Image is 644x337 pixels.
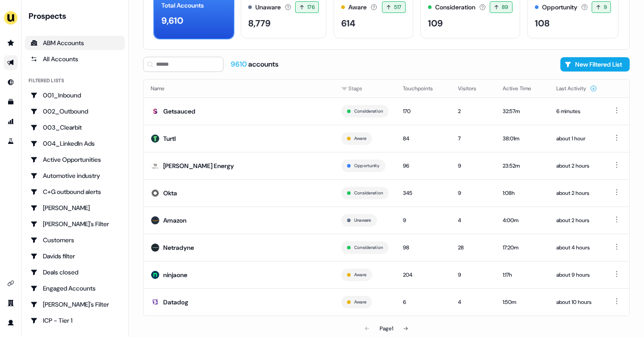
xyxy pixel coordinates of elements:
a: Go to Davids filter [25,249,125,263]
div: Engaged Accounts [30,284,119,293]
div: Opportunity [542,3,577,12]
div: 96 [403,161,444,170]
a: Go to team [4,296,18,310]
a: Go to profile [4,316,18,330]
div: 1:08h [503,189,542,198]
div: 003_Clearbit [30,123,119,132]
button: Opportunity [354,162,380,170]
div: Amazon [163,216,186,225]
div: [PERSON_NAME] [30,203,119,212]
div: Datadog [163,298,188,307]
div: 614 [341,17,356,30]
div: Consideration [435,3,475,12]
div: 001_Inbound [30,91,119,100]
div: 9 [458,189,488,198]
button: Consideration [354,244,383,252]
div: 8,779 [248,17,271,30]
a: Go to ICP - Tier 1 [25,313,125,328]
div: 4 [458,298,488,307]
div: Customers [30,236,119,244]
a: Go to attribution [4,114,18,129]
a: Go to Active Opportunities [25,152,125,167]
a: ABM Accounts [25,36,125,50]
a: Go to 001_Inbound [25,88,125,102]
a: All accounts [25,52,125,66]
div: 1:17h [503,270,542,279]
div: about 9 hours [556,270,597,279]
a: Go to Deals closed [25,265,125,279]
a: Go to templates [4,95,18,109]
div: All Accounts [30,55,119,63]
a: Go to Charlotte Stone [25,201,125,215]
span: 517 [394,3,402,12]
div: Okta [163,189,177,198]
div: 9 [403,216,444,225]
th: Name [144,80,334,97]
div: 6 minutes [556,107,597,116]
div: 32:57m [503,107,542,116]
div: Stage [341,84,389,93]
div: 28 [458,243,488,252]
div: about 10 hours [556,298,597,307]
a: Go to integrations [4,276,18,291]
div: Unaware [255,3,281,12]
div: ICP - Tier 1 [30,316,119,325]
div: Deals closed [30,268,119,277]
button: Last Activity [556,80,597,97]
a: Go to 004_LinkedIn Ads [25,136,125,151]
button: Unaware [354,216,371,224]
div: Prospects [29,11,125,21]
div: 9,610 [161,14,183,27]
div: about 1 hour [556,134,597,143]
div: Filtered lists [29,77,64,84]
div: about 2 hours [556,189,597,198]
div: [PERSON_NAME] Energy [163,161,234,170]
div: [PERSON_NAME]'s Filter [30,219,119,228]
button: New Filtered List [560,57,630,72]
button: Aware [354,298,366,306]
a: Go to Geneviève's Filter [25,297,125,312]
div: 108 [535,17,550,30]
button: Consideration [354,189,383,197]
div: Aware [348,3,367,12]
button: Consideration [354,107,383,115]
div: Total Accounts [161,1,204,10]
div: Netradyne [163,243,194,252]
div: Active Opportunities [30,155,119,164]
span: 9610 [231,59,248,69]
div: 1:50m [503,298,542,307]
div: ninjaone [163,270,187,279]
a: Go to Inbound [4,75,18,89]
a: Go to Automotive industry [25,168,125,183]
a: Go to prospects [4,36,18,50]
div: about 4 hours [556,243,597,252]
a: Go to 002_Outbound [25,104,125,118]
a: Go to 003_Clearbit [25,120,125,135]
a: Go to outbound experience [4,55,18,70]
span: 89 [502,3,508,12]
span: 9 [604,3,607,12]
a: Go to Engaged Accounts [25,281,125,295]
div: Getsauced [163,107,195,116]
div: 4:00m [503,216,542,225]
div: 170 [403,107,444,116]
div: 17:20m [503,243,542,252]
a: Go to Charlotte's Filter [25,217,125,231]
div: 204 [403,270,444,279]
div: Automotive industry [30,171,119,180]
div: [PERSON_NAME]'s Filter [30,300,119,309]
div: ABM Accounts [30,38,119,47]
div: 002_Outbound [30,107,119,116]
div: Davids filter [30,252,119,261]
div: about 2 hours [556,216,597,225]
div: about 2 hours [556,161,597,170]
span: 176 [307,3,315,12]
div: 38:01m [503,134,542,143]
button: Aware [354,135,366,143]
div: 2 [458,107,488,116]
div: 84 [403,134,444,143]
div: 98 [403,243,444,252]
div: 9 [458,161,488,170]
div: 345 [403,189,444,198]
div: 23:52m [503,161,542,170]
